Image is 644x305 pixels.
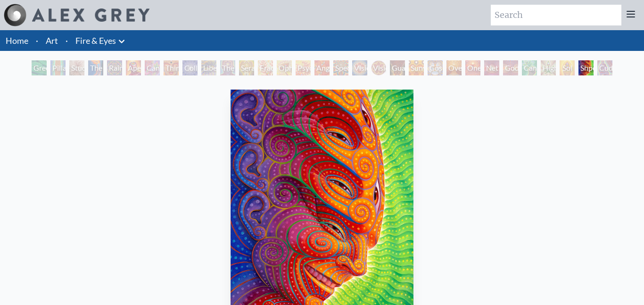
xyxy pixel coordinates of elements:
div: Psychomicrograph of a Fractal Paisley Cherub Feather Tip [296,60,311,75]
div: Cannafist [522,60,537,75]
div: Godself [503,60,518,75]
div: Liberation Through Seeing [201,60,216,75]
a: Home [6,35,28,46]
div: Guardian of Infinite Vision [390,60,405,75]
div: Sol Invictus [560,60,575,75]
div: The Torch [88,60,103,75]
div: Rainbow Eye Ripple [107,60,122,75]
div: Vision Crystal [352,60,367,75]
li: · [32,30,42,51]
div: Net of Being [484,60,499,75]
div: Green Hand [32,60,47,75]
div: Third Eye Tears of Joy [164,60,179,75]
div: Aperture [126,60,141,75]
div: The Seer [220,60,235,75]
div: Spectral Lotus [333,60,348,75]
a: Art [46,34,58,47]
div: Cuddle [597,60,612,75]
input: Search [491,5,621,25]
div: Vision Crystal Tondo [371,60,386,75]
div: Study for the Great Turn [69,60,84,75]
div: Angel Skin [314,60,330,75]
div: Cosmic Elf [428,60,443,75]
div: Seraphic Transport Docking on the Third Eye [239,60,254,75]
div: Pillar of Awareness [50,60,66,75]
div: One [465,60,480,75]
li: · [62,30,72,51]
div: Sunyata [409,60,424,75]
a: Fire & Eyes [75,34,116,47]
div: Cannabis Sutra [145,60,160,75]
div: Fractal Eyes [258,60,273,75]
div: Shpongled [578,60,594,75]
div: Collective Vision [182,60,198,75]
div: Oversoul [446,60,462,75]
div: Ophanic Eyelash [277,60,292,75]
div: Higher Vision [541,60,556,75]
